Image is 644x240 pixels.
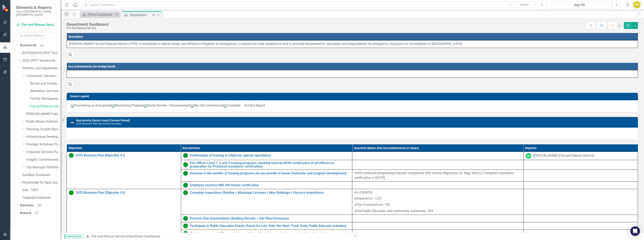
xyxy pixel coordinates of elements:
a: Fire and Rescue Service [16,23,57,27]
a: [DATE]-[DATE] SPOT Scorecards [22,51,61,55]
td: Double-Click to Edit [524,215,638,222]
a: Corporate Services Portfolio [26,150,61,154]
td: Double-Click to Edit [352,189,524,215]
td: Double-Click to Edit [352,181,524,189]
button: DG [633,1,641,8]
a: Community Services Portfolio [26,74,61,78]
span: Search [520,3,529,6]
span: Inspections: 1,227 [356,197,382,200]
button: Search [514,2,534,8]
img: Proceeding as Anticipated [183,171,188,176]
a: Scorecards [20,43,37,48]
a: 2025 Business Plan [Objective #2] [76,191,179,194]
small: 2025 Business Plan Key Activity Summary [76,122,121,125]
td: Double-Click to Edit Right Click for Context Menu [181,181,352,189]
span: Administrator [65,234,84,238]
a: Elements [20,203,34,208]
img: Proceeding as Anticipated [183,216,188,221]
img: ClearPoint Strategy [2,4,9,11]
img: Monitoring.png [111,104,115,108]
td: Double-Click to Edit [524,152,638,160]
a: Reports [20,211,31,215]
td: Double-Click to Edit [352,152,524,160]
div: Fire and Rescue Service [67,27,108,30]
div: 37 [33,211,40,215]
div: Sep-25 [549,3,610,7]
p: [PERSON_NAME] Fire and Rescue Service (VFRS) is mandated to deliver timely and effective mitigati... [69,42,636,46]
td: Double-Click to Edit [67,40,638,48]
td: Double-Click to Edit Right Click for Context Menu [181,170,352,181]
td: Double-Click to Edit Right Click for Context Menu [181,189,352,215]
td: Double-Click to Edit Right Click for Context Menu [181,230,352,237]
td: Double-Click to Edit [524,230,638,237]
span: o [354,197,356,200]
div: Office Dashboard [87,12,114,17]
td: Double-Click to Edit Right Click for Context Menu [67,152,181,189]
a: Sandbox Scorecard [22,173,61,177]
a: Key Activity Status Count (Current Period) [76,119,130,122]
a: Fire Officer Level 1, 2 and 3 training programs (working towards NFPA certification of all Office... [190,161,350,168]
td: Double-Click to Edit [524,181,638,189]
img: Proceeding as Anticipated [183,183,188,188]
a: Increase in the number of training programs we can provide in house (instructor and program devel... [190,172,350,175]
a: Strategic Initiatives Portfolio [26,142,61,147]
div: Department Dashboard [129,12,151,18]
img: Proceeding as Anticipated [183,223,188,228]
td: Double-Click to Edit [524,170,638,181]
td: Double-Click to Edit [67,70,638,78]
a: Infrastructure Development Portfolio [26,134,61,139]
a: Recreation Services [30,89,61,93]
a: Facility Management Operations [30,96,61,101]
a: Portfolio and Department Scorecards [22,66,61,71]
span: As of [DATE]: [354,190,373,194]
img: UnderReview.png [144,104,148,108]
a: 2025 Business Plan [Objective #1] [76,154,179,157]
span: o [354,209,356,213]
a: Integrity Commissioner & Lobbyist Registrar [26,157,61,162]
img: Proceeding as Anticipated [69,190,74,195]
img: Proceeding as Anticipated [183,162,188,167]
a: Planning, Growth Management and Housing Delivery Portfolio [26,127,61,132]
small: City of [GEOGRAPHIC_DATA], [GEOGRAPHIC_DATA] [16,10,57,17]
div: Department Dashboard [67,22,108,27]
div: 64 [39,44,45,47]
a: Placeholder for Spot Scorecards [22,180,61,185]
a: Office Dashboard [81,12,114,17]
td: Double-Click to Edit Right Click for Context Menu [181,215,352,222]
a: Participate in Public Education Events (Alarm for Life, After the Heat, Truck Visits, Public Educ... [190,224,350,228]
div: » [86,234,349,239]
a: By-law and Compliance, Licensing and Permit Services [30,81,61,86]
a: iDev - TEST [22,188,61,192]
div: 180 [36,204,43,207]
td: Double-Click to Edit Right Click for Context Menu [181,222,352,230]
a: Continuation of training in (Highrise, special operations) [190,154,350,157]
td: Double-Click to Edit [524,222,638,230]
a: Public Works Portfolio [26,119,61,124]
span: Elements & Reports [16,5,57,10]
a: Fire and Rescue Service [30,104,61,109]
h3: Status Legend [70,95,636,98]
td: Double-Click to Edit [524,189,638,215]
a: Fire and Rescue Service [91,234,125,238]
td: Double-Click to Edit [352,170,524,181]
button: Sep-25 [547,1,611,8]
input: Search ClearPoint... [82,1,535,8]
img: Complete_icon.png [223,104,227,108]
a: Complete Inspections (Routine + Municipal Licenses + New Buildings + Daycare Inspections) [190,191,350,194]
td: Double-Click to Edit [352,230,524,237]
div: Open Intercom Messenger [630,226,640,236]
a: [PERSON_NAME] Public Libraries [26,112,61,116]
td: Double-Click to Edit [352,160,524,170]
img: Not Defined [70,120,75,125]
td: Double-Click to Edit [352,215,524,222]
img: Proceeding as Anticipated [183,231,188,236]
img: Proceeding as Anticipated [69,153,74,158]
div: MI [526,153,531,159]
a: Create awareness of Fire regulations and laws through appropriate communication channels [190,232,350,235]
p: Proceeding as Anticipated Monitoring Progress Under Review / Reassessment Not Yet Commenced Compl... [71,103,634,108]
img: DidNotReport.png [240,105,244,107]
img: ProceedingGreen.png [71,104,74,108]
a: 2025 SPOT Scorecards [22,58,61,63]
td: Double-Click to Edit [352,222,524,230]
